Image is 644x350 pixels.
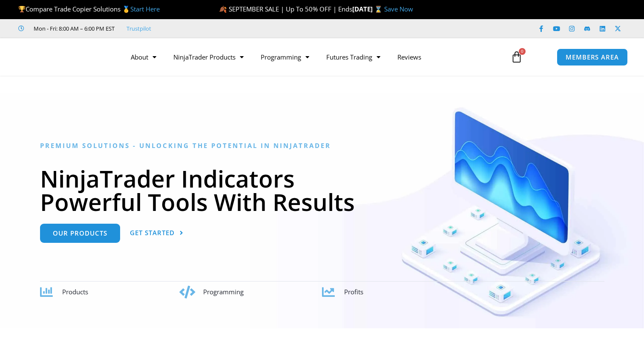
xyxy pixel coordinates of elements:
[557,48,628,66] a: MEMBERS AREA
[252,47,318,67] a: Programming
[344,287,363,296] span: Profits
[389,47,430,67] a: Reviews
[352,5,384,13] strong: [DATE] ⌛
[498,45,535,69] a: 0
[32,23,115,34] span: Mon - Fri: 8:00 AM – 6:00 PM EST
[519,48,526,55] span: 0
[130,224,184,243] a: Get Started
[219,5,352,13] span: 🍂 SEPTEMBER SALE | Up To 50% OFF | Ends
[18,5,160,13] span: Compare Trade Copier Solutions 🥇
[130,5,160,13] a: Start Here
[40,167,604,213] h1: NinjaTrader Indicators Powerful Tools With Results
[318,47,389,67] a: Futures Trading
[40,224,120,243] a: Our Products
[40,142,604,150] h6: Premium Solutions - Unlocking the Potential in NinjaTrader
[122,47,165,67] a: About
[19,6,25,12] img: 🏆
[165,47,252,67] a: NinjaTrader Products
[122,47,502,67] nav: Menu
[53,230,107,236] span: Our Products
[384,5,413,13] a: Save Now
[130,230,175,236] span: Get Started
[566,54,619,60] span: MEMBERS AREA
[126,23,151,34] a: Trustpilot
[18,42,109,72] img: LogoAI | Affordable Indicators – NinjaTrader
[62,287,88,296] span: Products
[203,287,244,296] span: Programming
